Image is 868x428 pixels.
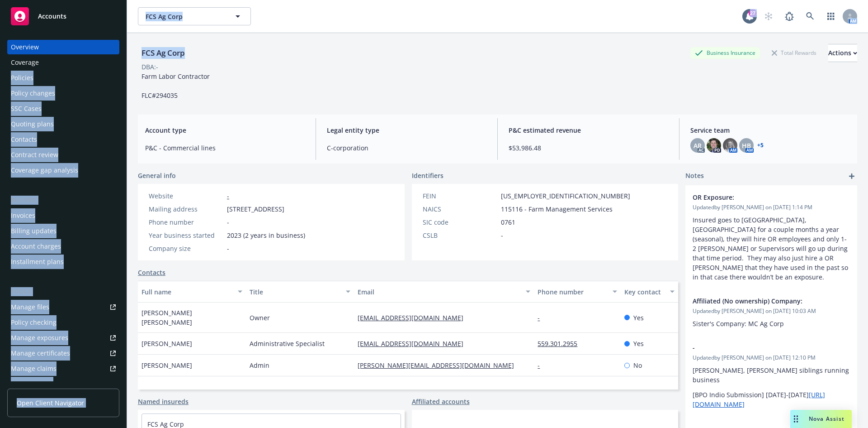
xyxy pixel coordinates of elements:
[327,125,486,135] span: Legal entity type
[693,343,826,352] span: -
[801,7,819,25] a: Search
[11,117,54,131] div: Quoting plans
[707,138,721,153] img: photo
[11,40,39,54] div: Overview
[742,141,751,150] span: HB
[7,315,119,330] a: Policy checking
[690,47,760,58] div: Business Insurance
[246,281,354,303] button: Title
[693,203,850,212] span: Updated by [PERSON_NAME] on [DATE] 1:14 PM
[633,313,644,322] span: Yes
[227,217,229,227] span: -
[38,13,66,20] span: Accounts
[11,239,61,254] div: Account charges
[412,397,470,406] a: Affiliated accounts
[11,224,57,238] div: Billing updates
[685,336,857,416] div: -Updatedby [PERSON_NAME] on [DATE] 12:10 PM[PERSON_NAME], [PERSON_NAME] siblings running business...
[693,296,826,306] span: Affiliated (No ownership) Company:
[501,204,613,214] span: 115116 - Farm Management Services
[7,132,119,147] a: Contacts
[538,287,607,297] div: Phone number
[138,171,176,180] span: General info
[749,9,757,17] div: 27
[509,143,668,153] span: $53,986.48
[538,361,547,370] a: -
[501,231,503,240] span: -
[138,281,246,303] button: Full name
[538,339,585,348] a: 559.301.2955
[11,208,35,223] div: Invoices
[685,171,704,182] span: Notes
[145,125,305,135] span: Account type
[685,289,857,336] div: Affiliated (No ownership) Company:Updatedby [PERSON_NAME] on [DATE] 10:03 AMSister's Company: MC ...
[501,217,515,227] span: 0761
[690,125,850,135] span: Service team
[534,281,620,303] button: Phone number
[723,138,737,153] img: photo
[780,7,798,25] a: Report a Bug
[11,361,57,376] div: Manage claims
[633,339,644,348] span: Yes
[11,300,49,314] div: Manage files
[146,12,224,21] span: FCS Ag Corp
[538,313,547,322] a: -
[7,117,119,131] a: Quoting plans
[149,217,223,227] div: Phone number
[358,313,471,322] a: [EMAIL_ADDRESS][DOMAIN_NAME]
[7,346,119,361] a: Manage certificates
[149,231,223,240] div: Year business started
[142,72,210,100] span: Farm Labor Contractor FLC#294035
[250,339,325,348] span: Administrative Specialist
[11,315,57,330] div: Policy checking
[828,44,857,62] div: Actions
[7,224,119,238] a: Billing updates
[142,62,158,72] div: DBA: -
[7,86,119,101] a: Policy changes
[790,410,802,428] div: Drag to move
[693,192,826,202] span: OR Exposure:
[693,307,850,315] span: Updated by [PERSON_NAME] on [DATE] 10:03 AM
[693,141,702,150] span: AR
[828,44,857,62] button: Actions
[423,231,497,240] div: CSLB
[250,313,270,322] span: Owner
[250,361,269,370] span: Admin
[501,191,630,201] span: [US_EMPLOYER_IDENTIFICATION_NUMBER]
[142,287,232,297] div: Full name
[358,361,521,370] a: [PERSON_NAME][EMAIL_ADDRESS][DOMAIN_NAME]
[822,7,840,25] a: Switch app
[633,361,642,370] span: No
[7,377,119,391] a: Manage BORs
[693,216,850,281] span: Insured goes to [GEOGRAPHIC_DATA], [GEOGRAPHIC_DATA] for a couple months a year (seasonal), they ...
[7,196,119,205] div: Billing
[7,4,119,29] a: Accounts
[138,47,189,59] div: FCS Ag Corp
[759,7,778,25] a: Start snowing
[423,191,497,201] div: FEIN
[767,47,821,58] div: Total Rewards
[17,398,84,408] span: Open Client Navigator
[693,365,850,385] p: [PERSON_NAME], [PERSON_NAME] siblings running business
[11,331,68,345] div: Manage exposures
[142,339,192,348] span: [PERSON_NAME]
[358,339,471,348] a: [EMAIL_ADDRESS][DOMAIN_NAME]
[142,361,192,370] span: [PERSON_NAME]
[227,204,284,214] span: [STREET_ADDRESS]
[11,163,78,178] div: Coverage gap analysis
[149,191,223,201] div: Website
[11,86,55,101] div: Policy changes
[227,192,229,200] a: -
[693,390,850,409] p: [BPO Indio Submission] [DATE]-[DATE]
[7,148,119,162] a: Contract review
[509,125,668,135] span: P&C estimated revenue
[227,244,229,253] span: -
[138,7,251,25] button: FCS Ag Corp
[790,410,852,428] button: Nova Assist
[412,171,443,180] span: Identifiers
[7,331,119,345] span: Manage exposures
[250,287,340,297] div: Title
[621,281,678,303] button: Key contact
[11,132,37,147] div: Contacts
[11,346,70,361] div: Manage certificates
[7,71,119,85] a: Policies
